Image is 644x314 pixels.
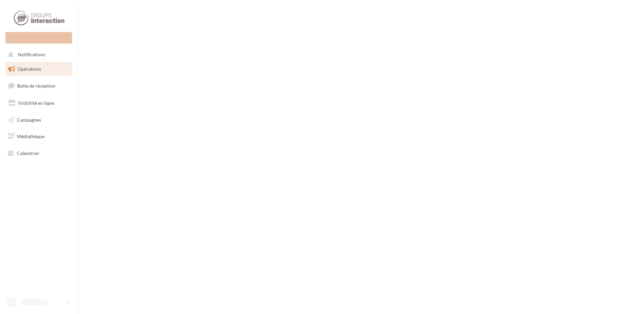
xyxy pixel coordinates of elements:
[18,100,54,106] span: Visibilité en ligne
[4,129,73,144] a: Médiathèque
[17,150,39,156] span: Calendrier
[4,113,73,127] a: Campagnes
[17,83,56,89] span: Boîte de réception
[17,133,44,139] span: Médiathèque
[4,62,73,76] a: Opérations
[18,52,45,58] span: Notifications
[17,117,41,122] span: Campagnes
[5,32,72,43] div: Nouvelle campagne
[18,66,41,72] span: Opérations
[4,96,73,110] a: Visibilité en ligne
[4,78,73,93] a: Boîte de réception
[4,146,73,160] a: Calendrier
